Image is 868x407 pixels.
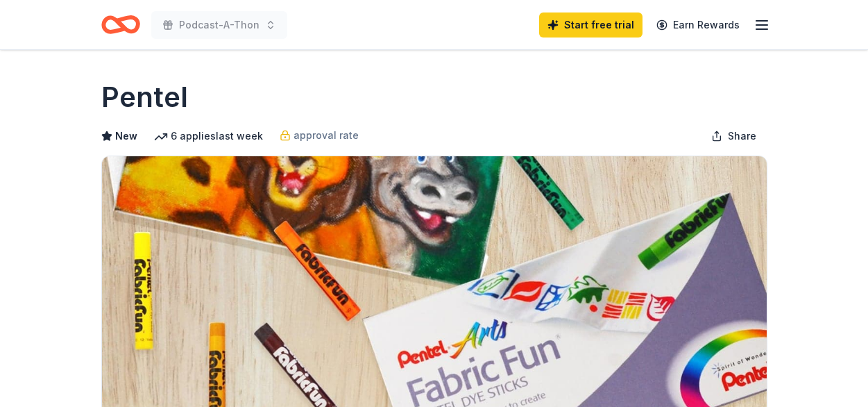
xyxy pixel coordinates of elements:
[293,127,359,144] span: approval rate
[539,13,643,38] a: Start free trial
[700,122,767,150] button: Share
[101,8,140,41] a: Home
[648,13,748,38] a: Earn Rewards
[151,11,287,39] button: Podcast-A-Thon
[179,17,259,33] span: Podcast-A-Thon
[101,78,188,117] h1: Pentel
[154,128,263,144] div: 6 applies last week
[280,127,359,144] a: approval rate
[728,128,756,144] span: Share
[115,128,137,144] span: New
